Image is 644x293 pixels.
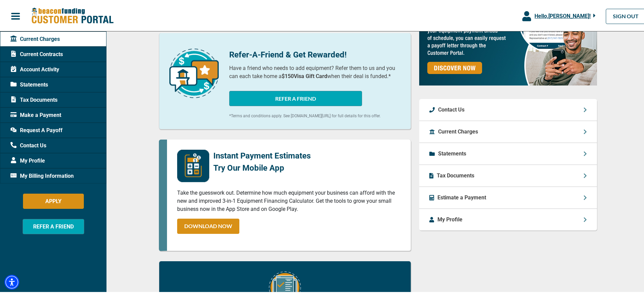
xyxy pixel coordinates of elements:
[213,161,311,173] p: Try Our Mobile App
[10,156,45,164] span: My Profile
[10,49,63,57] span: Current Contracts
[23,218,84,233] button: REFER A FRIEND
[177,149,209,181] img: mobile-app-logo.png
[229,90,362,105] button: REFER A FRIEND
[437,215,462,223] p: My Profile
[10,34,60,42] span: Current Charges
[10,95,57,103] span: Tax Documents
[4,274,19,289] div: Accessibility Menu
[177,218,239,233] a: DOWNLOAD NOW
[10,65,59,73] span: Account Activity
[534,12,591,18] span: Hello, [PERSON_NAME] !
[31,6,114,24] img: Beacon Funding Customer Portal Logo
[213,149,311,161] p: Instant Payment Estimates
[229,112,401,118] p: *Terms and conditions apply. See [DOMAIN_NAME][URL] for full details for this offer.
[177,188,401,212] p: Take the guesswork out. Determine how much equipment your business can afford with the new and im...
[169,48,219,97] img: refer-a-friend-icon.png
[229,63,401,79] p: Have a friend who needs to add equipment? Refer them to us and you can each take home a when thei...
[438,105,464,113] p: Contact Us
[438,149,466,157] p: Statements
[437,193,486,201] p: Estimate a Payment
[229,48,401,60] p: Refer-A-Friend & Get Rewarded!
[10,125,63,133] span: Request A Payoff
[10,141,46,149] span: Contact Us
[10,80,48,88] span: Statements
[282,72,327,78] b: $150 Visa Gift Card
[437,171,474,179] p: Tax Documents
[23,193,84,208] button: APPLY
[438,127,478,135] p: Current Charges
[10,110,61,118] span: Make a Payment
[10,171,74,179] span: My Billing Information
